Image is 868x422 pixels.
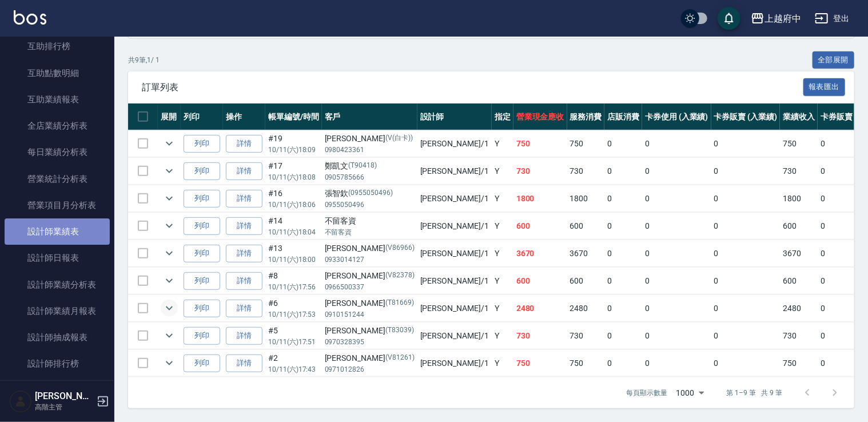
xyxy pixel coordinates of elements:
td: 730 [780,158,818,185]
p: 共 9 筆, 1 / 1 [128,55,160,65]
a: 營業統計分析表 [5,166,110,192]
div: 鄭凱文 [325,160,415,172]
button: 全部展開 [813,51,855,69]
p: 0905785666 [325,172,415,182]
button: 列印 [184,272,220,290]
td: 0 [642,185,711,212]
button: 登出 [810,8,854,29]
a: 詳情 [226,162,262,180]
a: 設計師日報表 [5,245,110,271]
a: 詳情 [226,217,262,235]
td: Y [492,240,513,267]
td: 730 [567,158,605,185]
td: 0 [604,295,642,322]
td: 0 [642,268,711,294]
td: 3670 [780,240,818,267]
a: 詳情 [226,327,262,345]
td: Y [492,213,513,240]
td: 2480 [567,295,605,322]
td: 0 [711,158,781,185]
th: 店販消費 [604,103,642,130]
td: 0 [711,240,781,267]
a: 詳情 [226,245,262,262]
button: 報表匯出 [803,78,846,96]
td: #2 [265,350,322,377]
p: 0910151244 [325,309,415,320]
td: 0 [642,295,711,322]
td: 750 [567,130,605,157]
td: 600 [780,268,818,294]
button: expand row [161,162,178,180]
td: 0 [642,350,711,377]
td: 0 [711,185,781,212]
a: 設計師業績月報表 [5,298,110,324]
td: [PERSON_NAME] /1 [417,323,492,349]
h5: [PERSON_NAME] [35,391,93,402]
img: Person [9,390,32,413]
td: 600 [513,268,567,294]
td: #13 [265,240,322,267]
td: [PERSON_NAME] /1 [417,295,492,322]
div: [PERSON_NAME] [325,325,415,337]
button: 列印 [184,190,220,208]
div: 上越府中 [765,11,801,26]
td: 3670 [513,240,567,267]
p: (V82378) [385,270,415,282]
th: 卡券使用 (入業績) [642,103,711,130]
th: 服務消費 [567,103,605,130]
th: 設計師 [417,103,492,130]
a: 每日業績分析表 [5,139,110,165]
p: 10/11 (六) 17:56 [268,282,319,292]
td: #6 [265,295,322,322]
p: 第 1–9 筆 共 9 筆 [727,388,782,398]
button: expand row [161,327,178,344]
a: 詳情 [226,190,262,208]
p: 0971012826 [325,364,415,375]
button: 列印 [184,327,220,345]
td: 0 [604,268,642,294]
td: 730 [567,323,605,349]
div: [PERSON_NAME] [325,352,415,364]
td: 0 [642,158,711,185]
td: #16 [265,185,322,212]
td: [PERSON_NAME] /1 [417,185,492,212]
a: 設計師業績分析表 [5,272,110,298]
button: expand row [161,217,178,234]
td: 3670 [567,240,605,267]
a: 互助排行榜 [5,33,110,59]
p: 0980423361 [325,145,415,155]
td: 0 [642,213,711,240]
button: expand row [161,245,178,262]
button: expand row [161,272,178,289]
p: 10/11 (六) 17:53 [268,309,319,320]
a: 設計師排行榜 [5,351,110,377]
td: 0 [711,350,781,377]
td: 0 [604,130,642,157]
td: 1800 [567,185,605,212]
button: expand row [161,300,178,317]
td: Y [492,295,513,322]
td: #17 [265,158,322,185]
td: 730 [513,158,567,185]
td: 730 [780,323,818,349]
td: 730 [513,323,567,349]
th: 卡券販賣 (入業績) [711,103,781,130]
td: Y [492,323,513,349]
p: 不留客資 [325,227,415,237]
td: 0 [604,185,642,212]
button: 列印 [184,135,220,153]
button: 列印 [184,217,220,235]
button: expand row [161,355,178,372]
div: 不留客資 [325,215,415,227]
td: 0 [642,130,711,157]
td: 0 [604,350,642,377]
p: 10/11 (六) 18:00 [268,254,319,265]
td: Y [492,130,513,157]
td: 600 [780,213,818,240]
th: 展開 [158,103,181,130]
p: 10/11 (六) 18:06 [268,200,319,210]
th: 客戶 [322,103,417,130]
td: 0 [604,213,642,240]
a: 商品銷售排行榜 [5,377,110,404]
div: [PERSON_NAME] [325,270,415,282]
